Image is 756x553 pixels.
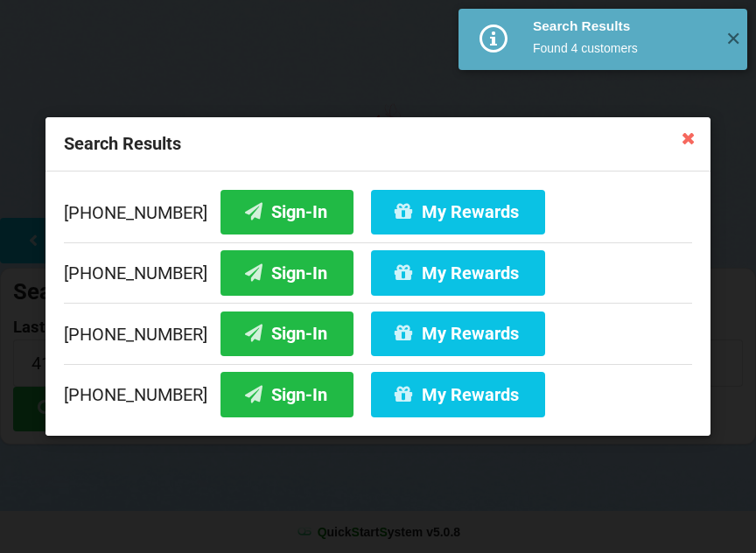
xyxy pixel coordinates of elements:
button: My Rewards [371,311,545,356]
button: My Rewards [371,190,545,234]
button: Sign-In [220,190,353,234]
div: [PHONE_NUMBER] [64,303,692,364]
button: My Rewards [371,372,545,416]
button: Sign-In [220,311,353,356]
div: Search Results [45,117,710,171]
div: [PHONE_NUMBER] [64,364,692,417]
button: Sign-In [220,372,353,416]
div: [PHONE_NUMBER] [64,190,692,242]
div: Search Results [533,17,712,35]
div: [PHONE_NUMBER] [64,242,692,304]
button: My Rewards [371,250,545,295]
button: Sign-In [220,250,353,295]
div: Found 4 customers [533,39,712,57]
